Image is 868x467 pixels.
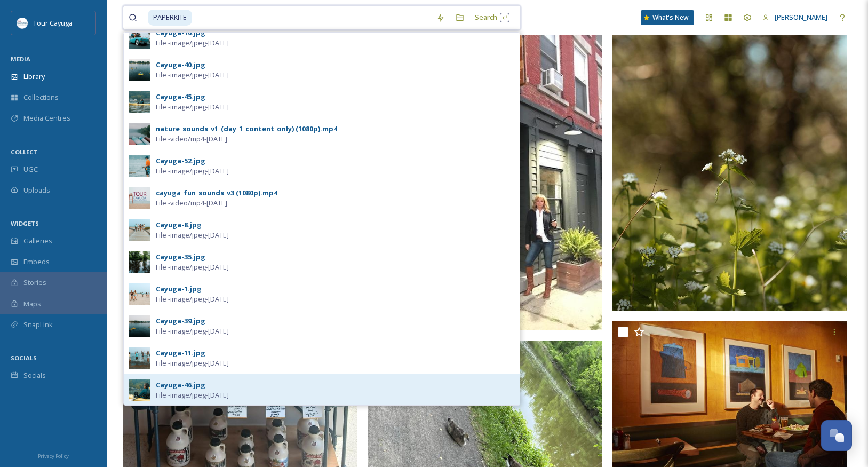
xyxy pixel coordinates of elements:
[23,113,70,123] span: Media Centres
[23,299,41,309] span: Maps
[11,354,37,362] span: SOCIALS
[17,18,28,28] img: download.jpeg
[612,18,847,311] img: GoBeyond-Foraging-61.jpg
[821,420,852,451] button: Open Chat
[156,198,227,208] span: File - video/mp4 - [DATE]
[156,316,205,326] div: Cayuga-39.jpg
[11,219,39,227] span: WIDGETS
[129,219,150,241] img: 200def3a-fbd8-4639-a95b-44995d430755.jpg
[129,27,150,49] img: 58571393-2e54-44c8-94d4-8ef086618838.jpg
[156,166,229,176] span: File - image/jpeg - [DATE]
[11,148,38,156] span: COLLECT
[11,55,30,63] span: MEDIA
[156,230,229,240] span: File - image/jpeg - [DATE]
[156,38,229,48] span: File - image/jpeg - [DATE]
[129,155,150,177] img: eceebc50-0f97-4528-9347-7275bc8042b5.jpg
[129,251,150,273] img: 887ffa64-8539-42b0-ac03-c30c4dac545b.jpg
[156,390,229,400] span: File - image/jpeg - [DATE]
[23,278,46,288] span: Stories
[38,449,69,462] a: Privacy Policy
[156,92,205,102] div: Cayuga-45.jpg
[23,72,45,82] span: Library
[156,156,205,166] div: Cayuga-52.jpg
[129,187,150,209] img: e98f3fd6-1869-41ef-b213-6519deb3a3bb.jpg
[156,188,277,198] div: cayuga_fun_sounds_v3 (1080p).mp4
[23,236,52,246] span: Galleries
[129,91,150,113] img: bb107c54-d3e8-438d-a041-c88e0556bce6.jpg
[156,220,202,230] div: Cayuga-8.jpg
[156,102,229,112] span: File - image/jpeg - [DATE]
[156,358,229,368] span: File - image/jpeg - [DATE]
[129,283,150,305] img: f7cb7f9b-0c1c-4e36-93a3-47a031fab581.jpg
[757,7,833,28] a: [PERSON_NAME]
[129,347,150,369] img: 2253fdbd-58eb-4e45-b480-ca65b97e59c6.jpg
[156,262,229,272] span: File - image/jpeg - [DATE]
[23,320,53,330] span: SnapLink
[23,92,59,102] span: Collections
[156,252,205,262] div: Cayuga-35.jpg
[129,379,150,401] img: 3477a59b-4afe-4b0b-9f5d-09cde397aa64.jpg
[23,164,38,175] span: UGC
[38,453,69,460] span: Privacy Policy
[156,326,229,336] span: File - image/jpeg - [DATE]
[641,10,694,25] a: What's New
[23,257,50,267] span: Embeds
[156,28,205,38] div: Cayuga-16.jpg
[156,348,205,358] div: Cayuga-11.jpg
[23,185,50,195] span: Uploads
[156,124,337,134] div: nature_sounds_v1_(day_1_content_only) (1080p).mp4
[156,70,229,80] span: File - image/jpeg - [DATE]
[156,134,227,144] span: File - video/mp4 - [DATE]
[23,370,46,381] span: Socials
[129,123,150,145] img: 412b917f-57ac-4471-8fe8-b707aa5c8cb0.jpg
[156,380,205,390] div: Cayuga-46.jpg
[156,294,229,304] span: File - image/jpeg - [DATE]
[469,7,515,28] div: Search
[156,284,202,294] div: Cayuga-1.jpg
[148,10,192,25] span: PAPERKITE
[156,60,205,70] div: Cayuga-40.jpg
[33,18,73,28] span: Tour Cayuga
[775,12,827,22] span: [PERSON_NAME]
[129,315,150,337] img: 026ddf07-a471-465b-a5ba-a670a5c0bba5.jpg
[129,59,150,81] img: 9d59e5d0-5ec8-4b53-8176-34fddc758bb8.jpg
